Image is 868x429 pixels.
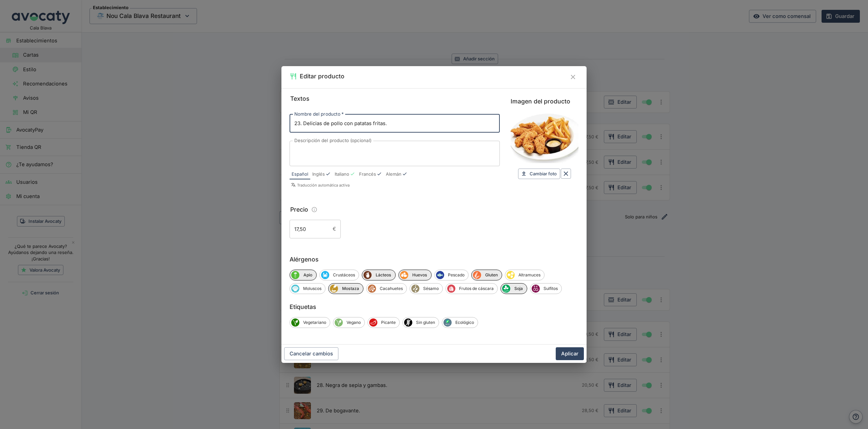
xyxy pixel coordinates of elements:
[532,285,540,293] span: Sulfitos
[368,285,376,293] span: Cacahuetes
[473,271,481,279] span: Gluten
[515,272,544,278] span: Altramuces
[455,286,497,292] span: Frutos de cáscara
[321,271,329,279] span: Crustáceos
[452,319,478,326] span: Ecológico
[410,283,443,294] div: SésamoSésamo
[376,286,407,292] span: Cacahuetes
[290,317,330,328] div: VegetarianoVegetariano
[568,72,578,82] button: Cerrar
[325,171,331,176] div: Con traducción manual
[335,318,343,327] span: Vegano
[502,285,510,293] span: Soja
[507,271,515,279] span: Altramuces
[419,286,442,292] span: Sésamo
[412,319,439,326] span: Sin gluten
[333,317,365,328] div: VeganoVegano
[343,319,364,326] span: Vegano
[350,171,355,176] div: Con traducción automática
[291,271,299,279] span: Apio
[511,97,578,106] label: Imagen del producto
[328,283,363,294] div: MostazaMostaza
[402,171,407,176] div: Con traducción manual
[290,283,325,294] div: MoluscosMoluscos
[300,72,344,81] h2: Editar producto
[402,317,439,328] div: Sin glutenSin gluten
[290,205,309,214] legend: Precio
[400,271,408,279] span: Huevos
[434,270,469,280] div: PescadoPescado
[372,272,395,278] span: Lácteos
[561,169,571,179] button: Borrar
[442,317,478,328] div: EcológicoEcológico
[329,272,359,278] span: Crustáceos
[443,318,452,327] span: Ecológico
[290,270,317,280] div: ApioApio
[319,270,359,280] div: CrustáceosCrustáceos
[377,319,399,326] span: Picante
[310,205,319,215] button: Información sobre edición de precios
[299,286,325,292] span: Moluscos
[290,94,310,103] legend: Textos
[291,285,299,293] span: Moluscos
[556,347,584,360] button: Aplicar
[291,318,299,327] span: Vegetariano
[404,318,412,327] span: Sin gluten
[362,270,396,280] div: LácteosLácteos
[447,285,455,293] span: Frutos de cáscara
[291,182,500,188] p: Traducción automática activa
[518,169,560,179] button: Cambiar foto
[290,255,578,264] label: Alérgenos
[377,171,382,176] div: Con traducción manual
[408,272,431,278] span: Huevos
[330,285,338,293] span: Mostaza
[530,170,557,178] span: Cambiar foto
[290,302,578,312] label: Etiquetas
[312,171,325,178] span: Inglés
[299,272,316,278] span: Apio
[363,271,372,279] span: Lácteos
[530,283,562,294] div: SulfitosSulfitos
[294,111,343,117] label: Nombre del producto
[436,271,444,279] span: Pescado
[540,286,561,292] span: Sulfitos
[369,318,377,327] span: Picante
[505,270,545,280] div: AltramucesAltramuces
[292,171,308,178] span: Español
[471,270,502,280] div: GlutenGluten
[291,182,296,187] svg: Símbolo de traducciones
[290,220,330,238] input: Precio
[398,270,432,280] div: HuevosHuevos
[366,283,407,294] div: CacahuetesCacahuetes
[299,319,330,326] span: Vegetariano
[444,272,468,278] span: Pescado
[338,286,363,292] span: Mostaza
[446,283,498,294] div: Frutos de cáscaraFrutos de cáscara
[335,171,349,178] span: Italiano
[359,171,376,178] span: Francés
[510,286,527,292] span: Soja
[500,283,527,294] div: SojaSoja
[294,137,372,144] label: Descripción del producto (opcional)
[386,171,401,178] span: Alemán
[368,317,400,328] div: PicantePicante
[411,285,419,293] span: Sésamo
[481,272,502,278] span: Gluten
[284,347,338,360] button: Cancelar cambios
